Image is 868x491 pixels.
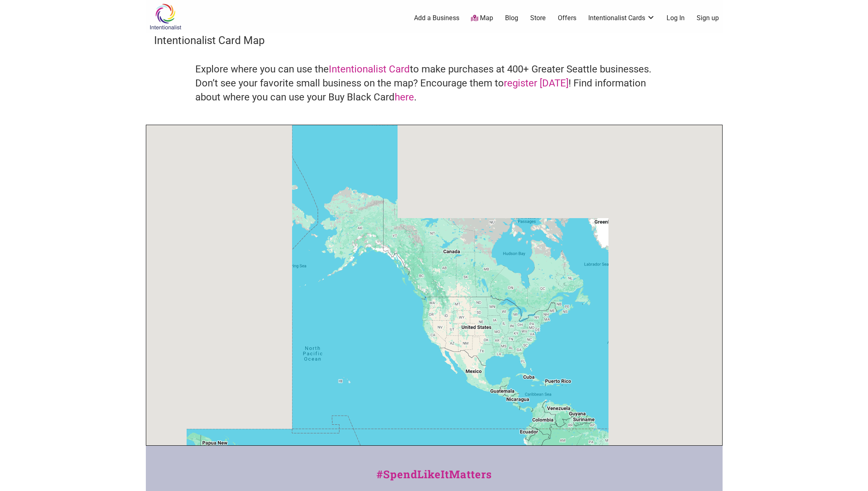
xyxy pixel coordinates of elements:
[505,14,518,23] a: Blog
[588,14,655,23] a: Intentionalist Cards
[558,14,576,23] a: Offers
[504,77,569,89] a: register [DATE]
[395,91,414,103] a: here
[667,14,685,23] a: Log In
[530,14,546,23] a: Store
[471,14,493,23] a: Map
[329,63,410,75] a: Intentionalist Card
[154,33,714,48] h3: Intentionalist Card Map
[414,14,459,23] a: Add a Business
[697,14,719,23] a: Sign up
[146,466,723,491] div: #SpendLikeItMatters
[195,63,673,104] h4: Explore where you can use the to make purchases at 400+ Greater Seattle businesses. Don’t see you...
[146,3,185,30] img: Intentionalist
